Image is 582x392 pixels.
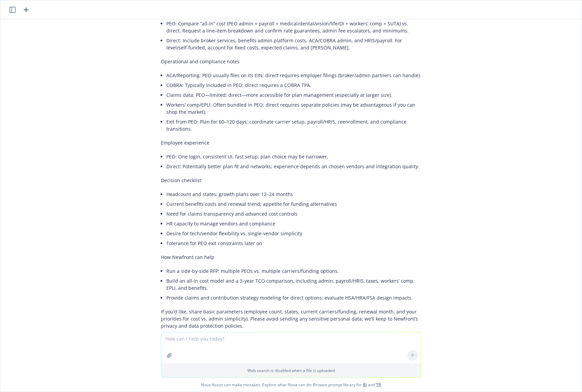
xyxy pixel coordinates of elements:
[166,90,421,100] li: Claims data: PEO—limited; direct—more accessible for plan management (especially at larger size).
[3,378,579,392] span: Nova Assist can make mistakes. Explore what Nova can do: Browse prompt library for and
[166,228,421,238] li: Desire for tech/vendor flexibility vs. single-vendor simplicity
[166,70,421,80] li: ACA/Reporting: PEO usually files on its EIN; direct requires employer filings (broker/admin partn...
[161,58,421,65] p: Operational and compliance notes
[166,199,421,209] li: Current benefits costs and renewal trend; appetite for funding alternatives
[166,189,421,199] li: Headcount and states; growth plans over 12–24 months
[166,238,421,248] li: Tolerance for PEO exit constraints later on
[166,161,421,171] li: Direct: Potentially better plan fit and networks; experience depends on chosen vendors and integr...
[166,219,421,228] li: HR capacity to manage vendors and compliance
[166,36,421,52] li: Direct: Include broker services, benefits admin platform costs, ACA/COBRA admin, and HRIS/payroll...
[166,19,421,36] li: PEO: Compare “all-in” cost (PEO admin + payroll + medical/dental/vision/life/DI + workers’ comp +...
[376,382,381,388] a: TR
[161,308,421,329] p: If you’d like, share basic parameters (employee count, states, current carriers/funding, renewal ...
[161,177,421,184] p: Decision checklist
[161,254,421,261] p: How Newfront can help
[166,209,421,219] li: Need for claims transparency and advanced cost controls
[166,152,421,161] li: PEO: One login, consistent UI, fast setup; plan choice may be narrower.
[166,266,421,276] li: Run a side-by-side RFP: multiple PEOs vs. multiple carriers/funding options.
[363,382,367,388] a: BI
[166,276,421,293] li: Build an all-in cost model and a 3-year TCO comparison, including admin, payroll/HRIS, taxes, wor...
[161,139,421,146] p: Employee experience
[166,100,421,117] li: Workers’ comp/EPLI: Often bundled in PEO; direct requires separate policies (may be advantageous ...
[166,117,421,134] li: Exit from PEO: Plan for 60–120 days; coordinate carrier setup, payroll/HRIS, reenrollment, and co...
[165,368,417,373] p: Web search is disabled when a file is uploaded
[166,293,421,303] li: Provide claims and contribution strategy modeling for direct options; evaluate HSA/HRA/FSA design...
[166,80,421,90] li: COBRA: Typically included in PEO; direct requires a COBRA TPA.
